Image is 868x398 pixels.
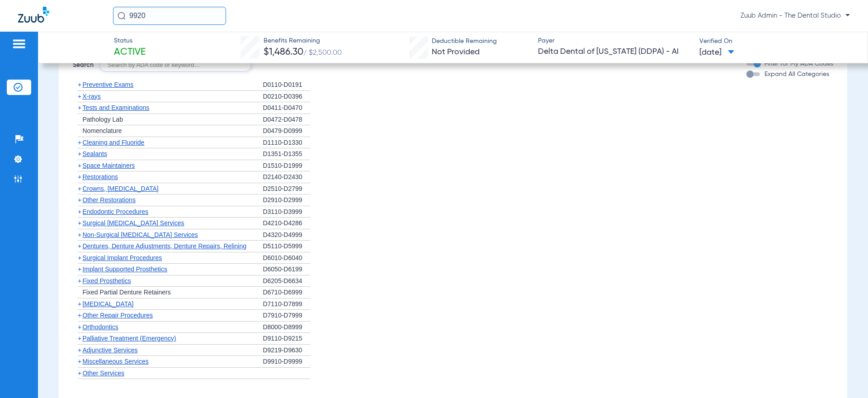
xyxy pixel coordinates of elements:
[99,59,251,71] input: Search by ADA code or keyword…
[263,218,310,229] div: D4210-D4286
[82,300,133,308] span: [MEDICAL_DATA]
[82,196,136,204] span: Other Restorations
[263,322,310,333] div: D8000-D8999
[432,37,497,46] span: Deductible Remaining
[263,91,310,103] div: D0210-D0396
[263,252,310,264] div: D6010-D6040
[263,148,310,160] div: D1351-D1355
[78,231,81,238] span: +
[263,356,310,368] div: D9910-D9999
[699,37,853,46] span: Verified On
[78,93,81,100] span: +
[82,358,148,365] span: Miscellaneous Services
[78,208,81,215] span: +
[82,81,133,88] span: Preventive Exams
[82,127,122,134] span: Nomenclature
[78,196,81,204] span: +
[264,47,303,57] span: $1,486.30
[82,289,170,296] span: Fixed Partial Denture Retainers
[113,7,226,25] input: Search for patients
[114,46,146,59] span: Active
[78,81,81,88] span: +
[78,277,81,284] span: +
[78,185,81,192] span: +
[78,104,81,111] span: +
[82,346,137,354] span: Adjunctive Services
[118,12,126,20] img: Search Icon
[538,46,692,57] span: Delta Dental of [US_STATE] (DDPA) - AI
[78,254,81,261] span: +
[12,38,26,49] img: hamburger-icon
[82,323,118,331] span: Orthodontics
[78,312,81,319] span: +
[303,49,342,57] span: / $2,500.00
[263,206,310,218] div: D3110-D3999
[78,162,81,169] span: +
[82,219,184,227] span: Surgical [MEDICAL_DATA] Services
[78,265,81,273] span: +
[263,160,310,172] div: D1510-D1999
[78,219,81,227] span: +
[78,139,81,146] span: +
[263,194,310,206] div: D2910-D2999
[78,242,81,250] span: +
[263,287,310,298] div: D6710-D6999
[78,346,81,354] span: +
[82,116,123,123] span: Pathology Lab
[82,173,118,180] span: Restorations
[82,254,162,261] span: Surgical Implant Procedures
[763,59,833,69] label: Filter for My ADA Codes
[263,171,310,183] div: D2140-D2430
[82,162,135,169] span: Space Maintainers
[78,300,81,308] span: +
[82,370,124,377] span: Other Services
[263,183,310,195] div: D2510-D2799
[538,36,692,46] span: Payer
[82,208,148,215] span: Endodontic Procedures
[263,298,310,310] div: D7110-D7899
[263,241,310,252] div: D5110-D5999
[82,265,167,273] span: Implant Supported Prosthetics
[263,102,310,114] div: D0411-D0470
[82,242,246,250] span: Dentures, Denture Adjustments, Denture Repairs, Relining
[263,345,310,356] div: D9219-D9630
[82,185,158,192] span: Crowns, [MEDICAL_DATA]
[699,47,734,58] span: [DATE]
[263,229,310,241] div: D4320-D4999
[263,310,310,322] div: D7910-D7999
[78,173,81,180] span: +
[78,335,81,342] span: +
[432,48,480,56] span: Not Provided
[82,335,176,342] span: Palliative Treatment (Emergency)
[82,93,100,100] span: X-rays
[82,104,149,111] span: Tests and Examinations
[764,71,829,77] span: Expand All Categories
[82,312,153,319] span: Other Repair Procedures
[263,125,310,137] div: D0479-D0999
[73,61,94,70] span: Search
[82,277,131,284] span: Fixed Prosthetics
[263,333,310,345] div: D9110-D9215
[18,7,49,23] img: Zuub Logo
[78,150,81,157] span: +
[78,323,81,331] span: +
[78,370,81,377] span: +
[114,36,146,46] span: Status
[263,79,310,91] div: D0110-D0191
[82,231,198,238] span: Non-Surgical [MEDICAL_DATA] Services
[82,139,144,146] span: Cleaning and Fluoride
[82,150,107,157] span: Sealants
[263,275,310,287] div: D6205-D6634
[264,36,342,46] span: Benefits Remaining
[741,11,850,20] span: Zuub Admin - The Dental Studio
[263,137,310,149] div: D1110-D1330
[263,114,310,126] div: D0472-D0478
[263,264,310,275] div: D6050-D6199
[78,358,81,365] span: +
